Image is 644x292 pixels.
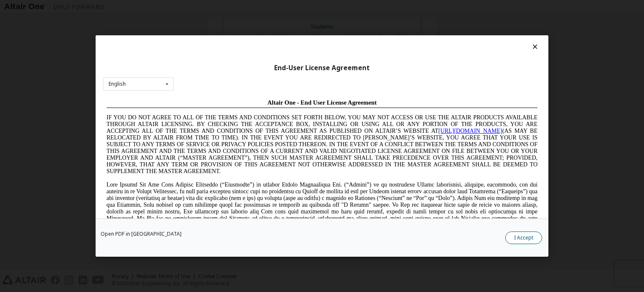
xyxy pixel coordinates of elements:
button: I Accept [505,231,542,244]
span: Altair One - End User License Agreement [164,3,274,10]
span: IF YOU DO NOT AGREE TO ALL OF THE TERMS AND CONDITIONS SET FORTH BELOW, YOU MAY NOT ACCESS OR USE... [3,18,434,79]
span: Lore Ipsumd Sit Ame Cons Adipisc Elitseddo (“Eiusmodte”) in utlabor Etdolo Magnaaliqua Eni. (“Adm... [3,86,434,146]
a: [URL][DOMAIN_NAME] [335,32,399,38]
div: English [109,82,126,87]
div: End-User License Agreement [103,64,541,72]
a: Open PDF in [GEOGRAPHIC_DATA] [101,231,182,237]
